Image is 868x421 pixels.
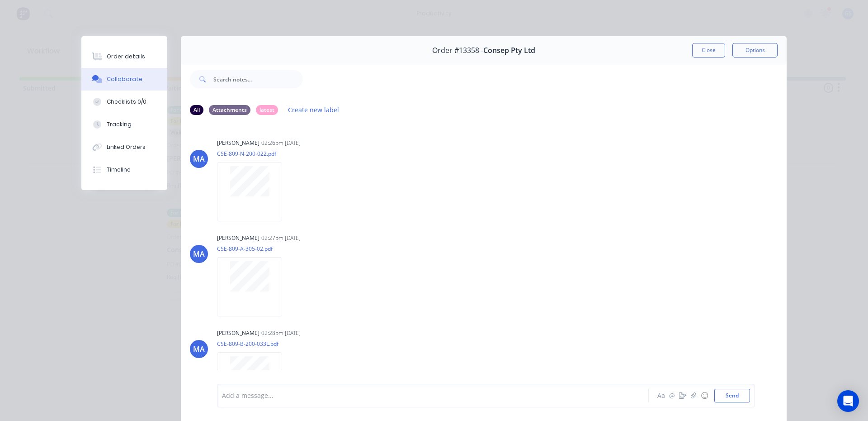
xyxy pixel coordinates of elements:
span: Consep Pty Ltd [483,46,535,55]
div: MA [193,153,205,164]
button: Linked Orders [81,136,167,158]
button: Send [714,389,750,402]
div: All [190,105,203,115]
span: Order #13358 - [432,46,483,55]
div: 02:28pm [DATE] [261,329,301,337]
div: latest [256,105,278,115]
p: CSE-809-A-305-02.pdf [217,245,291,253]
button: Close [692,43,725,57]
div: [PERSON_NAME] [217,329,259,337]
button: Timeline [81,158,167,181]
div: Checklists 0/0 [107,98,146,106]
div: MA [193,344,205,354]
div: Linked Orders [107,143,146,151]
div: Attachments [209,105,250,115]
div: Order details [107,53,145,61]
div: 02:26pm [DATE] [261,139,301,147]
div: Timeline [107,166,131,174]
button: Create new label [283,104,344,116]
div: [PERSON_NAME] [217,139,259,147]
button: ☺ [699,390,710,401]
button: Tracking [81,113,167,136]
div: MA [193,249,205,259]
div: Tracking [107,120,132,129]
button: Order details [81,45,167,68]
input: Search notes... [213,70,303,88]
button: Aa [656,390,666,401]
p: CSE-809-B-200-033L.pdf [217,340,291,348]
div: [PERSON_NAME] [217,234,259,242]
button: Options [732,43,778,57]
div: Open Intercom Messenger [837,390,859,412]
div: Collaborate [107,75,142,83]
button: Checklists 0/0 [81,91,167,113]
button: Collaborate [81,68,167,91]
div: 02:27pm [DATE] [261,234,301,242]
p: CSE-809-N-200-022.pdf [217,150,291,158]
button: @ [666,390,677,401]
